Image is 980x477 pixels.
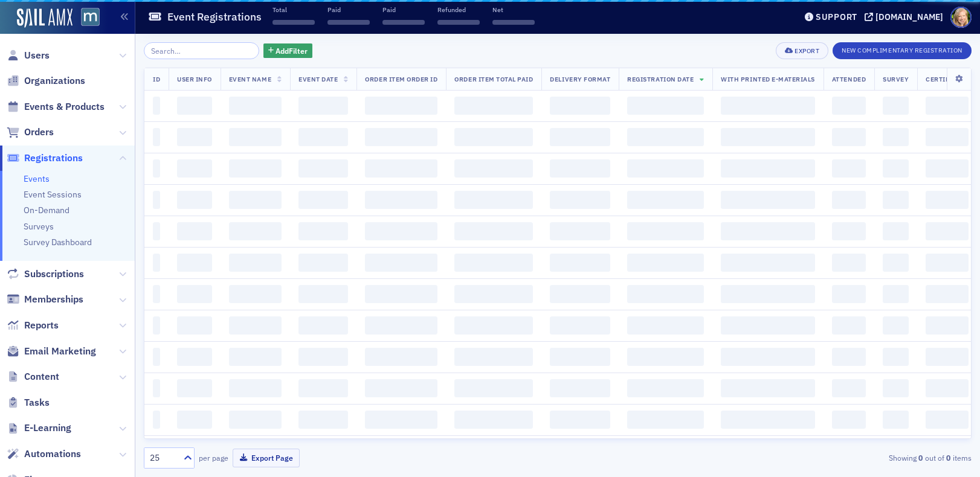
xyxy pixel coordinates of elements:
[550,159,610,178] span: ‌
[298,379,348,397] span: ‌
[7,447,81,461] a: Automations
[883,254,909,272] span: ‌
[926,285,969,303] span: ‌
[917,452,925,463] strong: 0
[229,254,282,272] span: ‌
[272,20,315,25] span: ‌
[832,348,866,366] span: ‌
[950,7,972,28] span: Profile
[454,254,533,272] span: ‌
[153,411,160,429] span: ‌
[24,49,50,62] span: Users
[298,222,348,240] span: ‌
[298,348,348,366] span: ‌
[24,345,96,358] span: Email Marketing
[833,42,972,59] button: New Complimentary Registration
[454,348,533,366] span: ‌
[492,5,535,14] p: Net
[721,379,815,397] span: ‌
[721,159,815,178] span: ‌
[24,173,50,184] a: Events
[150,452,176,464] div: 25
[550,411,610,429] span: ‌
[24,221,54,232] a: Surveys
[832,379,866,397] span: ‌
[365,128,437,146] span: ‌
[153,191,160,209] span: ‌
[832,128,866,146] span: ‌
[550,379,610,397] span: ‌
[177,411,212,429] span: ‌
[24,74,85,88] span: Organizations
[229,285,282,303] span: ‌
[7,74,85,88] a: Organizations
[454,316,533,335] span: ‌
[233,449,300,467] button: Export Page
[153,285,160,303] span: ‌
[177,285,212,303] span: ‌
[721,222,815,240] span: ‌
[550,191,610,209] span: ‌
[229,348,282,366] span: ‌
[721,75,815,83] span: With Printed E-Materials
[627,159,704,178] span: ‌
[365,222,437,240] span: ‌
[7,370,59,383] a: Content
[926,379,969,397] span: ‌
[7,152,83,165] a: Registrations
[883,128,909,146] span: ‌
[926,191,969,209] span: ‌
[627,411,704,429] span: ‌
[24,237,92,248] a: Survey Dashboard
[627,97,704,115] span: ‌
[298,411,348,429] span: ‌
[177,128,212,146] span: ‌
[7,421,71,435] a: E-Learning
[627,348,704,366] span: ‌
[627,254,704,272] span: ‌
[550,128,610,146] span: ‌
[263,43,313,59] button: AddFilter
[298,128,348,146] span: ‌
[883,379,909,397] span: ‌
[883,159,909,178] span: ‌
[24,267,84,281] span: Subscriptions
[24,421,71,435] span: E-Learning
[776,42,828,59] button: Export
[883,348,909,366] span: ‌
[865,13,947,21] button: [DOMAIN_NAME]
[627,222,704,240] span: ‌
[454,222,533,240] span: ‌
[832,191,866,209] span: ‌
[550,348,610,366] span: ‌
[199,452,228,463] label: per page
[229,191,282,209] span: ‌
[229,379,282,397] span: ‌
[365,379,437,397] span: ‌
[816,11,857,22] div: Support
[721,254,815,272] span: ‌
[365,348,437,366] span: ‌
[926,75,969,83] span: Certificate
[24,396,50,409] span: Tasks
[153,316,160,335] span: ‌
[298,75,338,83] span: Event Date
[365,285,437,303] span: ‌
[365,316,437,335] span: ‌
[627,316,704,335] span: ‌
[229,316,282,335] span: ‌
[229,97,282,115] span: ‌
[24,126,54,139] span: Orders
[7,49,50,62] a: Users
[721,411,815,429] span: ‌
[454,411,533,429] span: ‌
[153,379,160,397] span: ‌
[7,345,96,358] a: Email Marketing
[454,379,533,397] span: ‌
[7,319,59,332] a: Reports
[454,159,533,178] span: ‌
[454,75,533,83] span: Order Item Total Paid
[17,8,73,28] img: SailAMX
[382,20,425,25] span: ‌
[550,254,610,272] span: ‌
